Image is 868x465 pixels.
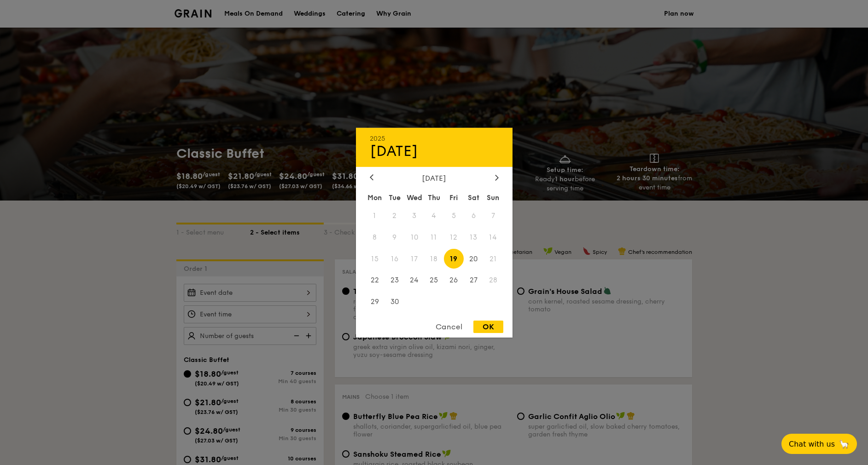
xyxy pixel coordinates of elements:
span: 18 [424,249,444,269]
span: 7 [484,206,503,225]
span: 26 [444,270,464,290]
span: 16 [384,249,404,269]
span: 5 [444,206,464,225]
div: 2025 [370,134,499,142]
span: 11 [424,227,444,247]
span: 19 [444,249,464,269]
span: 4 [424,206,444,225]
span: 21 [484,249,503,269]
span: 25 [424,270,444,290]
span: 3 [404,206,424,225]
div: Tue [384,189,404,206]
div: Thu [424,189,444,206]
span: Chat with us [789,440,835,448]
div: Sun [484,189,503,206]
span: 14 [484,227,503,247]
div: Wed [404,189,424,206]
span: 23 [384,270,404,290]
span: 1 [365,206,385,225]
span: 2 [384,206,404,225]
div: Sat [464,189,484,206]
span: 15 [365,249,385,269]
button: Chat with us🦙 [781,434,857,454]
span: 6 [464,206,484,225]
span: 22 [365,270,385,290]
span: 10 [404,227,424,247]
span: 29 [365,292,385,312]
div: [DATE] [370,173,499,182]
span: 17 [404,249,424,269]
span: 27 [464,270,484,290]
span: 9 [384,227,404,247]
span: 8 [365,227,385,247]
span: 20 [464,249,484,269]
span: 🦙 [839,439,850,449]
span: 28 [484,270,503,290]
div: Cancel [426,321,472,333]
div: OK [473,321,503,333]
span: 13 [464,227,484,247]
div: Mon [365,189,385,206]
div: Fri [444,189,464,206]
span: 24 [404,270,424,290]
span: 12 [444,227,464,247]
span: 30 [384,292,404,312]
div: [DATE] [370,142,499,160]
